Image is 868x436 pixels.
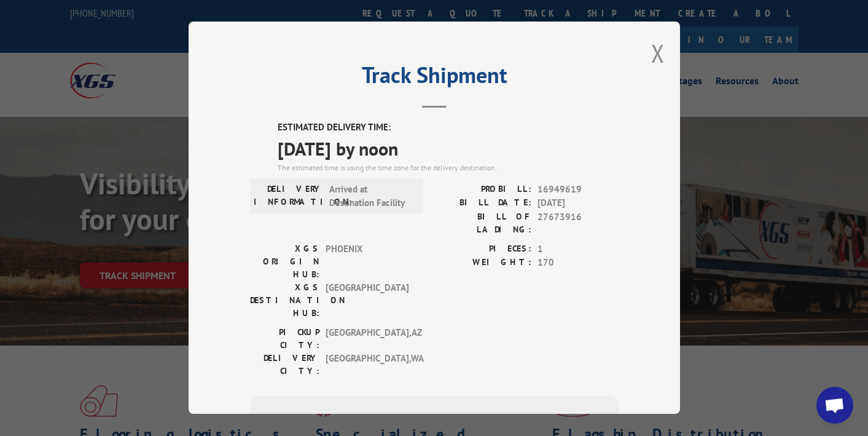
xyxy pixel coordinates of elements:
[326,352,409,378] span: [GEOGRAPHIC_DATA] , WA
[538,210,619,236] span: 27673916
[278,135,619,162] span: [DATE] by noon
[326,281,409,320] span: [GEOGRAPHIC_DATA]
[329,183,412,210] span: Arrived at Destination Facility
[250,242,319,281] label: XGS ORIGIN HUB:
[250,66,619,90] h2: Track Shipment
[434,210,531,236] label: BILL OF LADING:
[250,281,319,320] label: XGS DESTINATION HUB:
[265,411,604,429] div: Subscribe to alerts
[434,242,531,256] label: PIECES:
[651,37,665,69] button: Close modal
[326,326,409,352] span: [GEOGRAPHIC_DATA] , AZ
[538,197,619,211] span: [DATE]
[326,242,409,281] span: PHOENIX
[538,183,619,197] span: 16949619
[250,326,319,352] label: PICKUP CITY:
[254,183,323,210] label: DELIVERY INFORMATION:
[816,387,853,424] div: Open chat
[278,121,619,135] label: ESTIMATED DELIVERY TIME:
[250,352,319,378] label: DELIVERY CITY:
[434,183,531,197] label: PROBILL:
[434,256,531,271] label: WEIGHT:
[278,162,619,173] div: The estimated time is using the time zone for the delivery destination.
[434,197,531,211] label: BILL DATE:
[538,242,619,256] span: 1
[538,256,619,271] span: 170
